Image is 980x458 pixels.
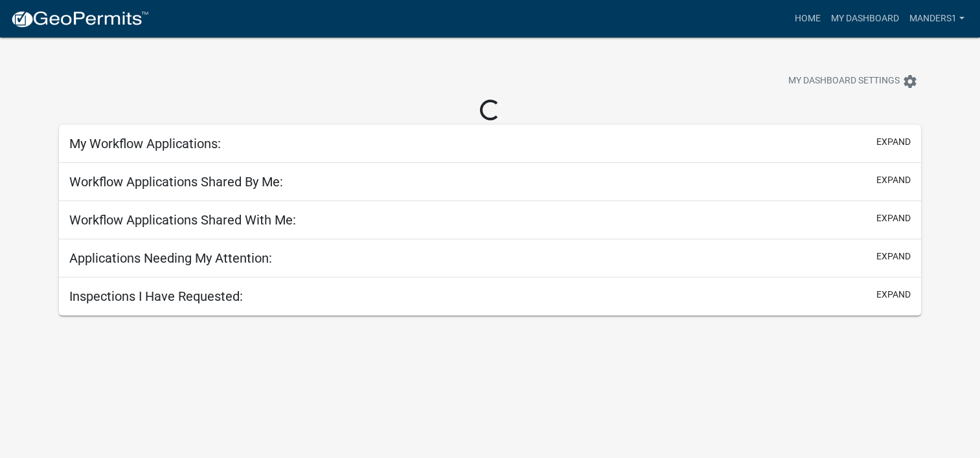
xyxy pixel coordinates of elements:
h5: Applications Needing My Attention: [69,250,272,266]
h5: Workflow Applications Shared By Me: [69,174,283,190]
a: Home [790,6,826,31]
button: expand [876,250,911,263]
button: expand [876,135,911,149]
i: settings [902,74,918,89]
h5: Workflow Applications Shared With Me: [69,212,296,228]
h5: My Workflow Applications: [69,136,221,151]
button: expand [876,212,911,225]
button: expand [876,288,911,301]
button: expand [876,173,911,187]
button: My Dashboard Settingssettings [778,69,928,94]
a: My Dashboard [826,6,904,31]
a: manders1 [904,6,970,31]
span: My Dashboard Settings [788,74,900,89]
h5: Inspections I Have Requested: [69,289,243,304]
